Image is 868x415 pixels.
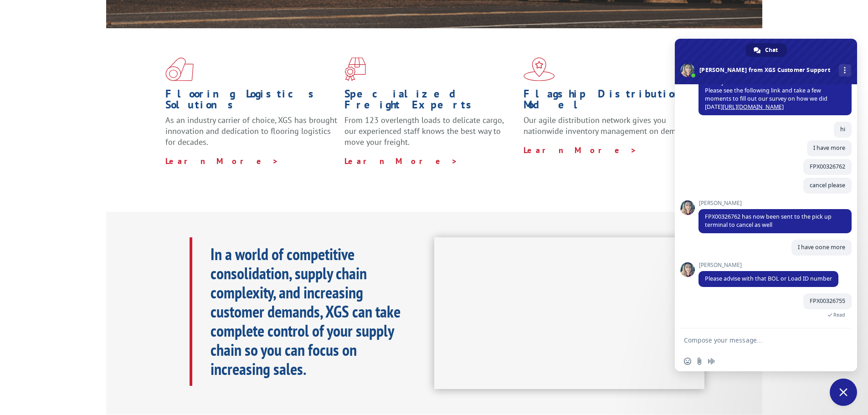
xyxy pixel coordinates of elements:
span: I have oone more [798,243,845,251]
h1: Flagship Distribution Model [524,88,696,115]
span: FPX00326762 has now been sent to the pick up terminal to cancel as well [705,213,832,229]
div: Close chat [830,379,857,406]
span: As an industry carrier of choice, XGS has brought innovation and dedication to flooring logistics... [165,115,337,147]
span: FPX00326762 [810,163,845,170]
a: [URL][DOMAIN_NAME] [723,103,784,111]
img: xgs-icon-total-supply-chain-intelligence-red [165,57,194,81]
b: In a world of competitive consolidation, supply chain complexity, and increasing customer demands... [211,243,401,379]
span: [PERSON_NAME] [699,262,838,268]
span: FPX00326755 [810,297,845,305]
div: More channels [839,64,851,77]
span: Chat [765,43,778,57]
img: xgs-icon-focused-on-flooring-red [344,57,366,81]
span: Thank you for contacting XGS and have an awesome rest of your day! It was a pleasure to assist yo... [705,62,829,111]
p: From 123 overlength loads to delicate cargo, our experienced staff knows the best way to move you... [344,115,517,155]
span: Insert an emoji [684,358,691,365]
img: xgs-icon-flagship-distribution-model-red [524,57,555,81]
iframe: XGS Logistics Solutions [434,237,704,389]
div: Chat [745,43,787,57]
span: Please advise with that BOL or Load ID number [705,275,832,282]
span: [PERSON_NAME] [699,200,852,206]
a: Learn More > [344,156,458,166]
span: Read [833,312,845,318]
span: Send a file [696,358,703,365]
span: Audio message [708,358,715,365]
span: Our agile distribution network gives you nationwide inventory management on demand. [524,115,691,136]
a: Learn More > [165,156,279,166]
span: hi [840,125,845,133]
h1: Flooring Logistics Solutions [165,88,338,115]
h1: Specialized Freight Experts [344,88,517,115]
span: I have more [813,144,845,152]
a: Learn More > [524,145,637,155]
span: cancel please [810,181,845,189]
textarea: Compose your message... [684,336,828,344]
